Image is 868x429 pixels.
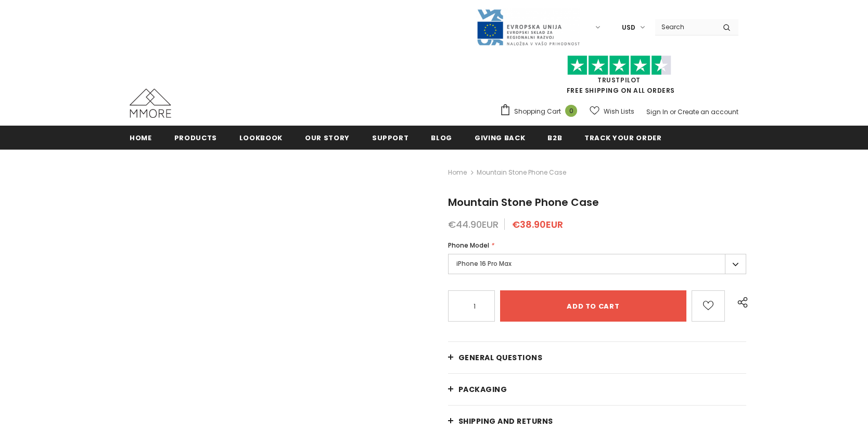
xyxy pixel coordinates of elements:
[597,76,641,84] a: Trustpilot
[458,416,553,426] span: Shipping and returns
[305,126,350,149] a: Our Story
[475,126,525,149] a: Giving back
[547,126,562,149] a: B2B
[431,126,452,149] a: Blog
[604,106,634,117] span: Wish Lists
[655,19,715,34] input: Search Site
[448,241,489,250] span: Phone Model
[622,22,635,33] span: USD
[567,55,671,76] img: Trust Pilot Stars
[477,166,566,179] span: Mountain Stone Phone Case
[372,126,409,149] a: support
[130,133,152,143] span: Home
[448,166,467,179] a: Home
[475,133,525,143] span: Giving back
[130,126,152,149] a: Home
[305,133,350,143] span: Our Story
[476,22,580,31] a: Javni Razpis
[584,133,661,143] span: Track your order
[678,107,738,116] a: Create an account
[239,133,283,143] span: Lookbook
[448,342,746,373] a: General Questions
[646,107,668,116] a: Sign In
[500,104,582,119] a: Shopping Cart 0
[500,290,686,322] input: Add to cart
[500,60,738,95] span: FREE SHIPPING ON ALL ORDERS
[670,107,676,116] span: or
[372,133,409,143] span: support
[448,195,599,210] span: Mountain Stone Phone Case
[174,126,217,149] a: Products
[584,126,661,149] a: Track your order
[130,89,171,118] img: MMORE Cases
[458,384,507,395] span: PACKAGING
[448,374,746,405] a: PACKAGING
[431,133,452,143] span: Blog
[547,133,562,143] span: B2B
[565,105,577,117] span: 0
[448,218,499,231] span: €44.90EUR
[590,102,634,120] a: Wish Lists
[476,8,580,46] img: Javni Razpis
[448,254,746,274] label: iPhone 16 Pro Max
[512,218,563,231] span: €38.90EUR
[239,126,283,149] a: Lookbook
[174,133,217,143] span: Products
[458,352,543,363] span: General Questions
[514,106,561,117] span: Shopping Cart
